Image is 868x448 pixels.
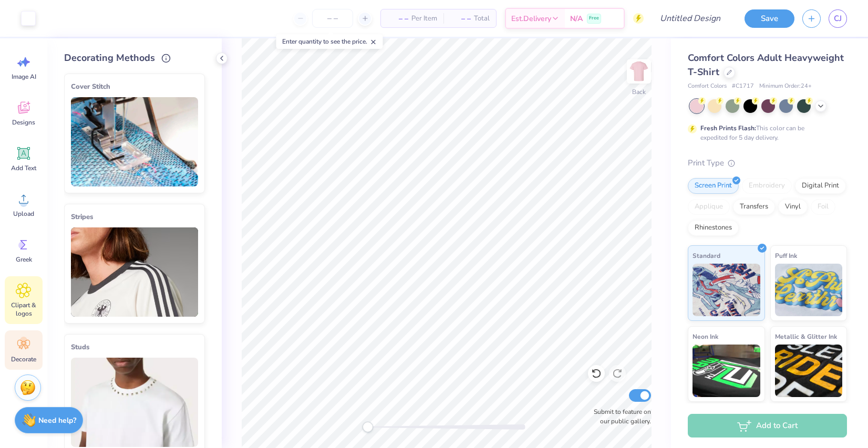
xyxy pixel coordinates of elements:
[71,211,198,223] div: Stripes
[12,118,35,127] span: Designs
[742,178,792,194] div: Embroidery
[16,255,32,264] span: Greek
[411,13,437,24] span: Per Item
[775,250,797,261] span: Puff Ink
[775,331,837,342] span: Metallic & Glitter Ink
[312,9,353,28] input: – –
[688,157,847,169] div: Print Type
[511,13,551,24] span: Est. Delivery
[834,13,842,25] span: CJ
[745,9,794,28] button: Save
[693,345,760,397] img: Neon Ink
[363,422,373,432] div: Accessibility label
[387,13,408,24] span: – –
[778,199,808,215] div: Vinyl
[688,220,739,236] div: Rhinestones
[12,72,36,81] span: Image AI
[733,199,775,215] div: Transfers
[71,97,198,186] img: Cover Stitch
[688,51,844,78] span: Comfort Colors Adult Heavyweight T-Shirt
[795,178,846,194] div: Digital Print
[588,407,651,426] label: Submit to feature on our public gallery.
[71,358,198,447] img: Studs
[13,210,34,218] span: Upload
[732,82,754,91] span: # C1717
[11,355,36,363] span: Decorate
[759,82,812,91] span: Minimum Order: 24 +
[693,331,718,342] span: Neon Ink
[71,341,198,353] div: Studs
[693,264,760,316] img: Standard
[829,9,847,28] a: CJ
[693,250,720,261] span: Standard
[775,264,843,316] img: Puff Ink
[700,123,830,142] div: This color can be expedited for 5 day delivery.
[276,34,383,49] div: Enter quantity to see the price.
[688,178,739,194] div: Screen Print
[450,13,471,24] span: – –
[775,345,843,397] img: Metallic & Glitter Ink
[811,199,835,215] div: Foil
[11,164,36,172] span: Add Text
[38,415,76,425] strong: Need help?
[652,8,729,29] input: Untitled Design
[688,199,730,215] div: Applique
[570,13,583,24] span: N/A
[71,227,198,317] img: Stripes
[628,61,649,82] img: Back
[688,82,727,91] span: Comfort Colors
[64,51,205,65] div: Decorating Methods
[474,13,490,24] span: Total
[589,15,599,22] span: Free
[71,80,198,93] div: Cover Stitch
[700,124,756,132] strong: Fresh Prints Flash:
[632,87,646,97] div: Back
[6,301,41,318] span: Clipart & logos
